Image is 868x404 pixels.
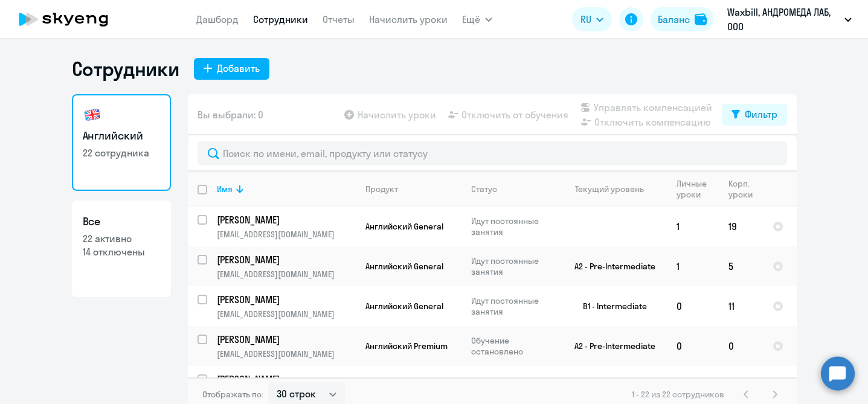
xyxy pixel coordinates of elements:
td: 5 [719,246,763,286]
p: [PERSON_NAME] [217,293,353,306]
td: A2 - Pre-Intermediate [555,246,667,286]
span: Английский General [365,261,443,272]
input: Поиск по имени, email, продукту или статусу [198,141,787,165]
a: Начислить уроки [369,13,448,25]
span: Английский General [365,301,443,312]
td: 1 [667,246,719,286]
td: B1 - Intermediate [555,286,667,326]
h1: Сотрудники [72,57,179,81]
div: Статус [471,184,497,194]
span: Отображать по: [202,389,263,400]
td: 0 [667,326,719,366]
p: [PERSON_NAME] [217,333,353,346]
td: 11 [719,286,763,326]
span: 1 - 22 из 22 сотрудников [632,389,724,400]
div: Текущий уровень [564,184,666,194]
div: Личные уроки [677,178,718,200]
button: RU [572,7,612,31]
img: balance [695,13,707,25]
a: Английский22 сотрудника [72,94,171,191]
span: Ещё [462,12,480,27]
span: RU [580,12,591,27]
h3: Все [83,214,160,229]
div: Баланс [658,12,690,27]
a: Отчеты [323,13,355,25]
td: 0 [719,326,763,366]
td: A2 - Pre-Intermediate [555,326,667,366]
a: [PERSON_NAME] [217,373,355,386]
p: Идут постоянные занятия [471,216,554,237]
span: Вы выбрали: 0 [198,107,263,122]
p: Обучение остановлено [471,335,554,357]
p: Waxbill, АНДРОМЕДА ЛАБ, ООО [727,5,840,34]
a: [PERSON_NAME] [217,293,355,306]
p: [EMAIL_ADDRESS][DOMAIN_NAME] [217,348,355,359]
p: [PERSON_NAME] [217,373,353,386]
a: Все22 активно14 отключены [72,200,171,297]
div: Имя [217,184,233,194]
button: Ещё [462,7,492,31]
img: english [83,105,102,124]
button: Waxbill, АНДРОМЕДА ЛАБ, ООО [721,5,858,34]
p: 22 активно [83,232,160,245]
td: 19 [719,207,763,246]
td: 0 [667,286,719,326]
h3: Английский [83,128,160,144]
button: Фильтр [722,104,787,126]
a: [PERSON_NAME] [217,253,355,266]
p: Идут постоянные занятия [471,255,554,277]
p: [EMAIL_ADDRESS][DOMAIN_NAME] [217,269,355,280]
a: [PERSON_NAME] [217,333,355,346]
p: 14 отключены [83,245,160,258]
p: Идут постоянные занятия [471,295,554,317]
p: 22 сотрудника [83,146,160,159]
div: Добавить [217,61,260,75]
div: Продукт [365,184,398,194]
p: [EMAIL_ADDRESS][DOMAIN_NAME] [217,309,355,319]
span: Английский General [365,221,443,232]
div: Корп. уроки [728,178,762,200]
a: [PERSON_NAME] [217,213,355,226]
a: Сотрудники [253,13,308,25]
p: [PERSON_NAME] [217,253,353,266]
p: [PERSON_NAME] [217,213,353,226]
span: Английский Premium [365,341,448,351]
a: Дашборд [196,13,239,25]
div: Фильтр [745,107,777,121]
p: [EMAIL_ADDRESS][DOMAIN_NAME] [217,229,355,240]
div: Текущий уровень [575,184,644,194]
td: 1 [667,207,719,246]
button: Балансbalance [651,7,714,31]
button: Добавить [194,58,269,80]
div: Имя [217,184,355,194]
